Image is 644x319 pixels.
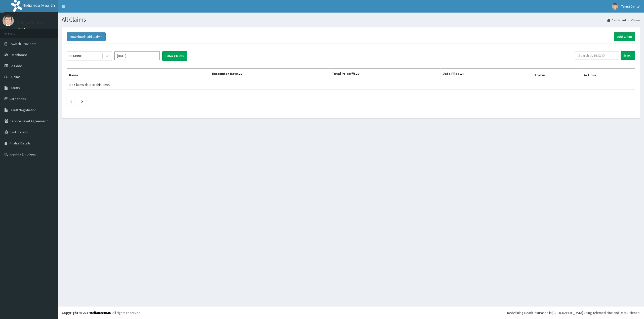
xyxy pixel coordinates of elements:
h1: All Claims [62,16,640,23]
a: Next page [81,99,83,103]
th: Encounter Date [210,69,330,80]
a: RelianceHMO [90,310,111,315]
img: User Image [3,15,14,26]
button: Download Paid Claims [67,32,106,41]
th: Date Filed [440,69,532,80]
input: Select Month and Year [114,51,160,60]
a: Online [18,27,30,31]
a: Add Claim [614,32,635,41]
span: Tariffs [11,86,20,90]
th: Status [532,69,582,80]
input: Search [621,51,635,60]
span: Dashboard [11,52,27,57]
span: Tariff Negotiation [11,108,36,112]
th: Total Price(₦) [330,69,440,80]
p: Yanga Dental [18,20,44,25]
div: Redefining Heath Insurance in [GEOGRAPHIC_DATA] using Telemedicine and Data Science! [507,310,640,315]
th: Actions [582,69,635,80]
th: Name [67,69,210,80]
footer: All rights reserved. [58,306,644,319]
li: Claims [626,18,640,22]
button: Filter Claims [162,51,187,61]
span: Switch Providers [11,41,36,46]
a: Dashboard [607,18,626,22]
span: No Claims data at this time. [69,82,110,87]
input: Search by HMO ID [575,51,619,60]
span: Claims [11,75,21,79]
span: Yanga Dental [621,4,640,9]
strong: Copyright © 2017 . [62,310,112,315]
div: PENDING [69,54,82,59]
img: User Image [612,3,618,10]
a: Previous page [70,99,72,103]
